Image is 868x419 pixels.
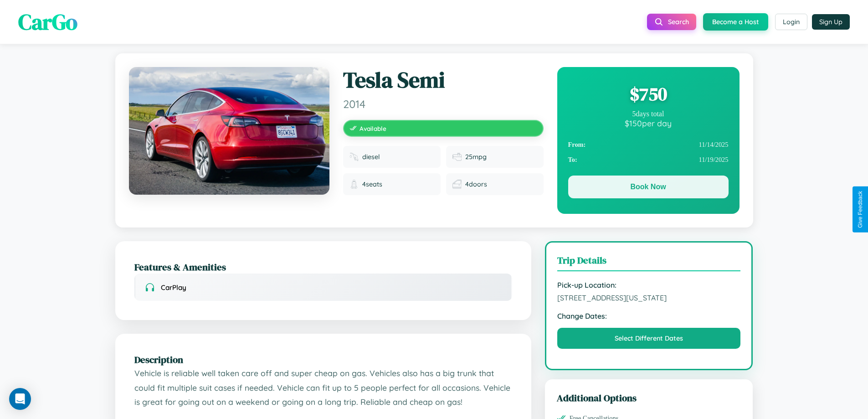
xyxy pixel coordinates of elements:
[134,353,512,366] h2: Description
[568,176,729,198] button: Book Now
[9,388,31,410] div: Open Intercom Messenger
[134,260,512,274] h2: Features & Amenities
[349,180,359,189] img: Seats
[557,253,741,271] h3: Trip Details
[568,110,729,118] div: 5 days total
[557,328,741,349] button: Select Different Dates
[452,180,462,189] img: Doors
[161,283,186,292] span: CarPlay
[360,124,386,132] span: Available
[568,141,586,149] strong: From:
[568,152,729,167] div: 11 / 19 / 2025
[775,14,807,30] button: Login
[668,18,689,26] span: Search
[465,180,487,188] span: 4 doors
[568,82,729,106] div: $ 750
[134,366,512,409] p: Vehicle is reliable well taken care off and super cheap on gas. Vehicles also has a big trunk tha...
[362,153,380,161] span: diesel
[343,97,544,111] span: 2014
[343,67,544,93] h1: Tesla Semi
[557,293,741,302] span: [STREET_ADDRESS][US_STATE]
[129,67,329,195] img: Tesla Semi 2014
[349,152,359,161] img: Fuel type
[647,14,696,30] button: Search
[452,152,462,161] img: Fuel efficiency
[18,7,77,37] span: CarGo
[557,391,741,404] h3: Additional Options
[557,280,741,290] strong: Pick-up Location:
[703,13,768,31] button: Become a Host
[812,14,850,30] button: Sign Up
[857,191,863,228] div: Give Feedback
[568,118,729,128] div: $ 150 per day
[465,153,487,161] span: 25 mpg
[362,180,382,188] span: 4 seats
[568,137,729,152] div: 11 / 14 / 2025
[568,156,577,164] strong: To:
[557,311,741,321] strong: Change Dates:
